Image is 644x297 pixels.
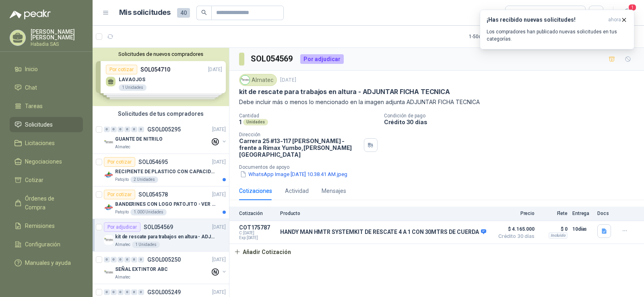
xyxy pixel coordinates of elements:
a: Chat [10,80,83,95]
p: HANDY MAN HMTR SYSTEMKIT DE RESCATE 4 A 1 CON 30MTRS DE CUERDA [280,229,486,236]
img: Company Logo [104,235,114,245]
p: [DATE] [212,126,226,133]
div: 0 [124,127,130,132]
p: [DATE] [212,158,226,166]
span: Inicio [25,65,38,74]
button: Añadir Cotización [229,244,295,260]
div: Almatec [239,74,277,86]
p: Documentos de apoyo [239,164,641,170]
img: Company Logo [104,203,114,212]
span: Configuración [25,240,60,249]
p: Docs [597,211,613,216]
p: Cotización [239,211,275,216]
div: 0 [138,127,144,132]
img: Logo peakr [10,10,51,19]
div: Incluido [549,232,568,239]
span: ahora [608,16,621,23]
span: Órdenes de Compra [25,194,75,212]
p: Almatec [115,144,130,150]
div: Por adjudicar [300,54,344,64]
div: 0 [131,127,137,132]
p: SEÑAL EXTINTOR ABC [115,266,168,273]
div: 0 [111,257,117,262]
a: Manuales y ayuda [10,255,83,270]
p: SOL054578 [138,192,168,197]
div: 0 [131,289,137,295]
p: [DATE] [280,76,296,84]
span: Tareas [25,102,43,111]
img: Company Logo [104,170,114,180]
div: 0 [138,289,144,295]
p: Los compradores han publicado nuevas solicitudes en tus categorías. [487,28,627,43]
p: SOL054695 [138,159,168,165]
img: Company Logo [241,76,250,84]
h1: Mis solicitudes [119,7,171,18]
p: GSOL005295 [147,127,181,132]
p: RECIPIENTE DE PLASTICO CON CAPACIDAD DE 1.8 LT PARA LA EXTRACCIÓN MANUAL DE LIQUIDOS [115,168,215,176]
img: Company Logo [104,268,114,277]
p: Producto [280,211,489,216]
a: Por cotizarSOL054578[DATE] Company LogoBANDERINES CON LOGO PATOJITO - VER DOC ADJUNTOPatojito1.00... [93,186,229,219]
span: C: [DATE] [239,231,275,236]
div: Por adjudicar [104,222,140,232]
p: COT175787 [239,224,275,231]
a: 0 0 0 0 0 0 GSOL005250[DATE] Company LogoSEÑAL EXTINTOR ABCAlmatec [104,255,227,281]
p: Carrera 25 #13-117 [PERSON_NAME] - frente a Rimax Yumbo , [PERSON_NAME][GEOGRAPHIC_DATA] [239,137,361,158]
p: Precio [494,211,535,216]
p: [DATE] [212,191,226,199]
button: 1 [620,6,634,20]
span: Exp: [DATE] [239,236,275,240]
p: Condición de pago [384,113,641,119]
p: Almatec [115,274,130,281]
a: Negociaciones [10,154,83,169]
a: Licitaciones [10,135,83,151]
div: 0 [111,127,117,132]
div: 0 [124,257,130,262]
div: 1 Unidades [132,242,160,248]
div: Por cotizar [104,157,135,167]
p: kit de rescate para trabajos en altura - ADJUNTAR FICHA TECNICA [239,88,450,96]
div: 0 [131,257,137,262]
a: Por cotizarSOL054695[DATE] Company LogoRECIPIENTE DE PLASTICO CON CAPACIDAD DE 1.8 LT PARA LA EXT... [93,154,229,186]
div: 0 [118,257,124,262]
p: Dirección [239,132,361,137]
span: Licitaciones [25,139,55,147]
p: Almatec [115,242,130,248]
p: 1 [239,119,242,125]
button: Solicitudes de nuevos compradores [96,51,226,57]
img: Company Logo [104,137,114,147]
div: Por cotizar [104,190,135,199]
span: Negociaciones [25,157,62,166]
div: 2 Unidades [130,176,158,183]
p: $ 0 [539,224,568,234]
span: $ 4.165.000 [494,224,535,234]
a: Órdenes de Compra [10,191,83,215]
p: Cantidad [239,113,378,119]
div: Todas [510,8,527,17]
p: [DATE] [212,256,226,264]
div: 0 [138,257,144,262]
div: Mensajes [322,186,346,195]
div: Actividad [285,186,309,195]
p: Patojito [115,176,129,183]
div: Solicitudes de nuevos compradoresPor cotizarSOL054710[DATE] LAVAOJOS1 UnidadesPor cotizarSOL05468... [93,48,229,106]
span: 1 [628,4,637,11]
div: 1.000 Unidades [130,209,167,215]
div: 0 [124,289,130,295]
button: WhatsApp Image [DATE] 10.38.41 AM.jpeg [239,170,348,178]
a: Remisiones [10,218,83,234]
a: Cotizar [10,172,83,188]
h3: ¡Has recibido nuevas solicitudes! [487,16,605,23]
p: GSOL005250 [147,257,181,262]
p: GUANTE DE NITRILO [115,135,163,143]
p: SOL054569 [144,224,173,230]
p: Flete [539,211,568,216]
a: Por adjudicarSOL054569[DATE] Company Logokit de rescate para trabajos en altura - ADJUNTAR FICHA ... [93,219,229,252]
a: 0 0 0 0 0 0 GSOL005295[DATE] Company LogoGUANTE DE NITRILOAlmatec [104,125,227,150]
a: Configuración [10,237,83,252]
div: 1 - 50 de 94 [469,30,516,43]
span: Solicitudes [25,120,53,129]
p: kit de rescate para trabajos en altura - ADJUNTAR FICHA TECNICA [115,233,215,241]
span: Cotizar [25,176,43,184]
p: Entrega [572,211,592,216]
